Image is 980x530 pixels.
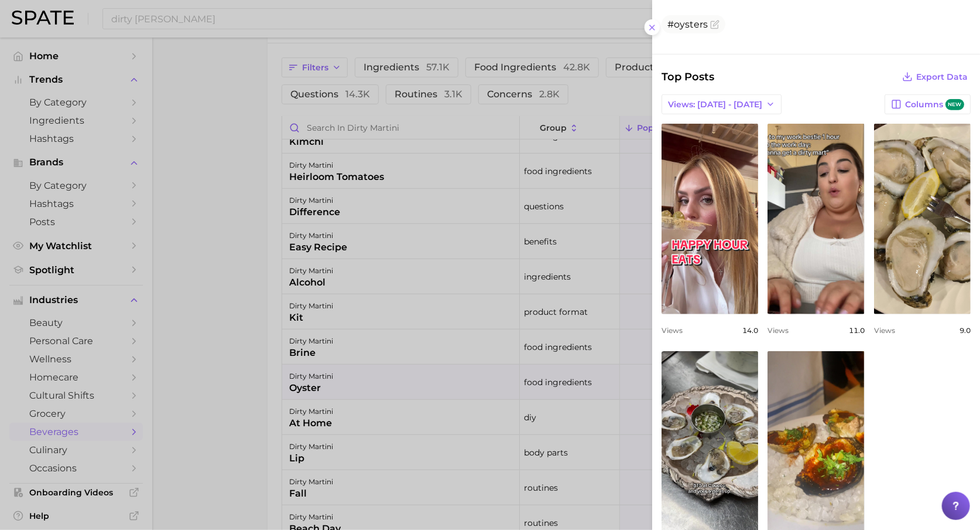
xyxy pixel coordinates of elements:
span: Views: [DATE] - [DATE] [668,100,762,110]
span: Views [767,326,789,335]
span: Top Posts [662,69,714,85]
span: Views [662,326,683,335]
span: #oysters [667,19,708,30]
button: Columnsnew [885,94,971,114]
span: Columns [905,99,964,110]
span: 9.0 [960,326,971,335]
span: new [945,99,964,110]
button: Flag as miscategorized or irrelevant [710,20,719,29]
button: Export Data [899,69,971,85]
button: Views: [DATE] - [DATE] [662,94,782,114]
span: 11.0 [849,326,865,335]
span: 14.0 [742,326,758,335]
span: Views [874,326,895,335]
span: Export Data [916,72,968,82]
